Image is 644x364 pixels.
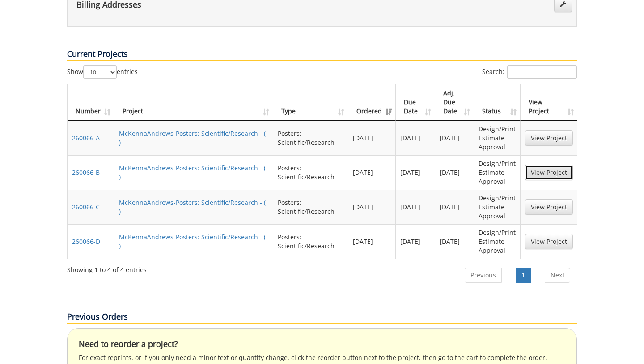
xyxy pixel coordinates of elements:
[435,224,474,259] td: [DATE]
[396,224,435,259] td: [DATE]
[348,224,396,259] td: [DATE]
[474,155,521,190] td: Design/Print Estimate Approval
[67,311,577,324] p: Previous Orders
[396,121,435,155] td: [DATE]
[525,199,573,215] a: View Project
[435,84,474,121] th: Adj. Due Date: activate to sort column ascending
[474,190,521,224] td: Design/Print Estimate Approval
[545,268,570,283] a: Next
[72,134,100,142] a: 260066-A
[119,129,266,147] a: McKennaAndrews-Posters: Scientific/Research - ( )
[474,84,521,121] th: Status: activate to sort column ascending
[435,190,474,224] td: [DATE]
[83,65,117,79] select: Showentries
[67,48,577,61] p: Current Projects
[119,164,266,181] a: McKennaAndrews-Posters: Scientific/Research - ( )
[474,224,521,259] td: Design/Print Estimate Approval
[119,233,266,250] a: McKennaAndrews-Posters: Scientific/Research - ( )
[72,168,100,177] a: 260066-B
[119,198,266,216] a: McKennaAndrews-Posters: Scientific/Research - ( )
[68,84,114,121] th: Number: activate to sort column ascending
[273,224,349,259] td: Posters: Scientific/Research
[435,121,474,155] td: [DATE]
[482,65,577,79] label: Search:
[435,155,474,190] td: [DATE]
[474,121,521,155] td: Design/Print Estimate Approval
[348,190,396,224] td: [DATE]
[79,340,565,349] h4: Need to reorder a project?
[396,84,435,121] th: Due Date: activate to sort column ascending
[525,234,573,249] a: View Project
[516,268,531,283] a: 1
[525,130,573,146] a: View Project
[396,190,435,224] td: [DATE]
[273,190,349,224] td: Posters: Scientific/Research
[273,84,349,121] th: Type: activate to sort column ascending
[76,0,546,12] h4: Billing Addresses
[114,84,273,121] th: Project: activate to sort column ascending
[348,121,396,155] td: [DATE]
[273,121,349,155] td: Posters: Scientific/Research
[348,84,396,121] th: Ordered: activate to sort column ascending
[67,262,147,274] div: Showing 1 to 4 of 4 entries
[525,165,573,180] a: View Project
[396,155,435,190] td: [DATE]
[273,155,349,190] td: Posters: Scientific/Research
[521,84,577,121] th: View Project: activate to sort column ascending
[348,155,396,190] td: [DATE]
[72,237,100,246] a: 260066-D
[465,268,502,283] a: Previous
[507,65,577,79] input: Search:
[72,203,100,211] a: 260066-C
[67,65,138,79] label: Show entries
